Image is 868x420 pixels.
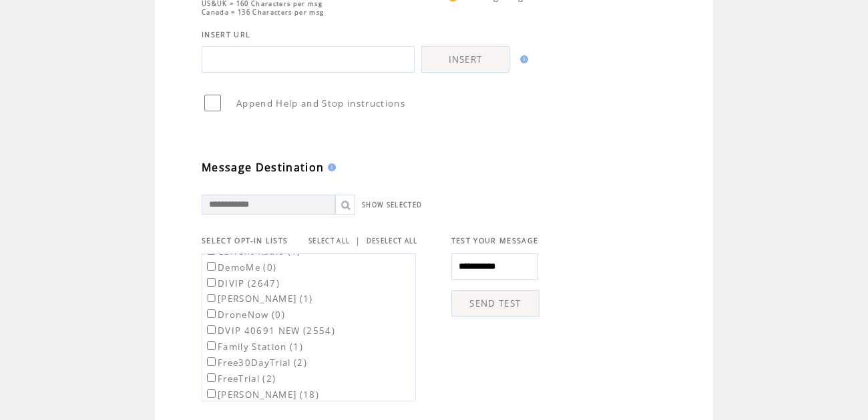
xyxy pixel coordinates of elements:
[207,325,216,334] input: DVIP 40691 NEW (2554)
[204,357,307,369] label: Free30DayTrial (2)
[202,30,250,39] span: INSERT URL
[451,236,539,245] span: TEST YOUR MESSAGE
[204,293,313,305] label: [PERSON_NAME] (1)
[204,277,280,289] label: DIVIP (2647)
[207,389,216,398] input: [PERSON_NAME] (18)
[202,236,288,245] span: SELECT OPT-IN LISTS
[324,163,336,171] img: help.gif
[355,235,361,247] span: |
[204,261,276,273] label: DemoMe (0)
[308,237,350,245] a: SELECT ALL
[207,373,216,382] input: FreeTrial (2)
[421,46,509,73] a: INSERT
[207,357,216,366] input: Free30DayTrial (2)
[207,294,216,303] input: [PERSON_NAME] (1)
[207,341,216,350] input: Family Station (1)
[236,97,405,109] span: Append Help and Stop instructions
[204,373,276,385] label: FreeTrial (2)
[204,389,319,401] label: [PERSON_NAME] (18)
[207,278,216,287] input: DIVIP (2647)
[207,262,216,271] input: DemoMe (0)
[204,325,335,337] label: DVIP 40691 NEW (2554)
[516,55,528,63] img: help.gif
[204,341,303,353] label: Family Station (1)
[451,290,539,317] a: SEND TEST
[367,237,418,245] a: DESELECT ALL
[204,309,285,321] label: DroneNow (0)
[202,160,324,175] span: Message Destination
[207,309,216,318] input: DroneNow (0)
[202,8,324,17] span: Canada = 136 Characters per msg
[362,201,422,209] a: SHOW SELECTED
